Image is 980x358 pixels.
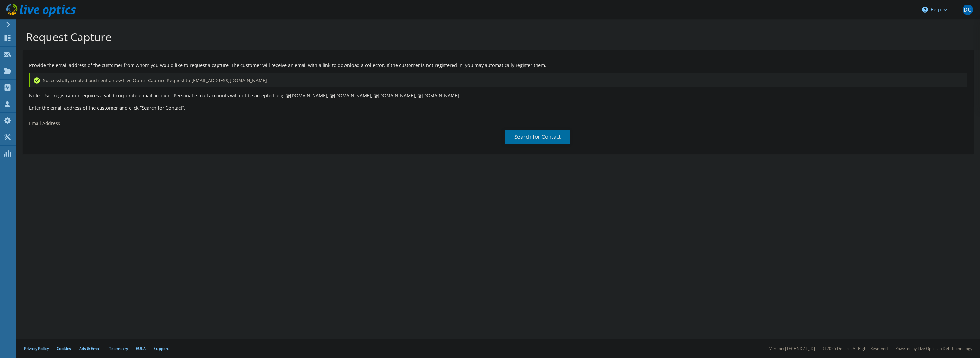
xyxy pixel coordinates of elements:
[24,346,49,351] a: Privacy Policy
[109,346,128,351] a: Telemetry
[29,92,967,99] p: Note: User registration requires a valid corporate e-mail account. Personal e-mail accounts will ...
[29,120,60,126] label: Email Address
[922,7,928,13] svg: \n
[57,346,71,351] a: Cookies
[154,346,169,351] a: Support
[136,346,146,351] a: EULA
[963,5,973,15] span: DC
[43,77,267,84] span: Successfully created and sent a new Live Optics Capture Request to [EMAIL_ADDRESS][DOMAIN_NAME]
[505,130,570,144] a: Search for Contact
[769,346,815,351] li: Version: [TECHNICAL_ID]
[29,104,967,111] h3: Enter the email address of the customer and click “Search for Contact”.
[895,346,972,351] li: Powered by Live Optics, a Dell Technology
[823,346,888,351] li: © 2025 Dell Inc. All Rights Reserved
[29,62,967,69] p: Provide the email address of the customer from whom you would like to request a capture. The cust...
[79,346,101,351] a: Ads & Email
[26,30,967,44] h1: Request Capture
